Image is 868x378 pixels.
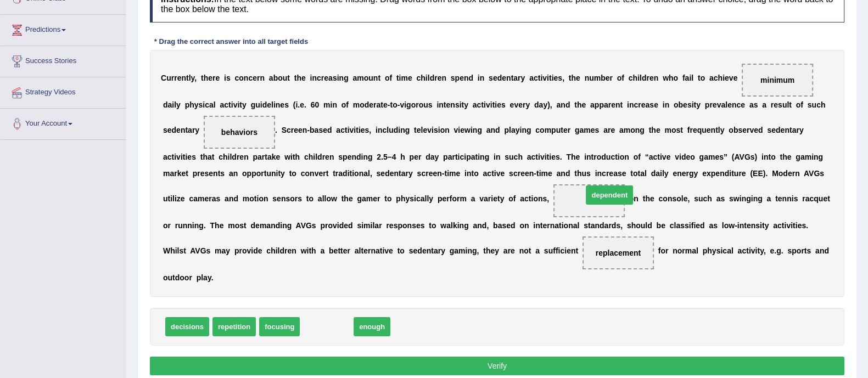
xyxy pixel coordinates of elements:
b: l [725,100,727,109]
b: e [611,100,615,109]
b: t [569,74,572,82]
b: o [393,100,397,109]
b: s [687,100,692,109]
b: s [199,100,203,109]
b: s [808,100,812,109]
b: a [352,74,357,82]
b: b [310,126,315,134]
b: o [617,74,622,82]
b: a [209,100,214,109]
b: t [492,100,495,109]
b: l [174,100,176,109]
b: h [571,74,576,82]
b: l [428,74,430,82]
b: e [280,100,284,109]
b: - [307,126,310,134]
b: n [181,74,186,82]
b: i [547,74,549,82]
a: Your Account [1,109,126,136]
b: s [754,100,758,109]
b: r [291,126,294,134]
b: e [460,74,464,82]
b: n [276,100,281,109]
b: v [233,100,238,109]
b: i [425,74,428,82]
b: e [510,100,514,109]
b: u [368,74,373,82]
b: s [501,100,506,109]
b: e [741,100,745,109]
b: i [399,74,401,82]
b: i [723,74,725,82]
b: s [163,126,167,134]
b: o [385,74,390,82]
b: b [273,74,278,82]
b: a [604,100,608,109]
b: c [634,100,638,109]
b: s [226,74,231,82]
b: a [377,100,381,109]
b: a [709,74,714,82]
b: n [732,100,737,109]
b: o [239,74,244,82]
b: o [419,100,424,109]
b: i [310,74,312,82]
b: a [529,74,534,82]
b: c [224,100,228,109]
b: t [511,74,514,82]
b: r [434,74,437,82]
b: i [692,100,694,109]
b: c [287,126,291,134]
b: t [380,100,383,109]
span: Drop target [204,116,275,149]
b: - [388,100,390,109]
b: e [733,74,737,82]
b: p [595,100,600,109]
b: n [665,100,670,109]
b: t [444,100,446,109]
b: u [589,74,594,82]
b: y [520,74,525,82]
b: n [441,74,446,82]
b: v [729,74,733,82]
b: t [287,74,290,82]
b: a [328,74,333,82]
b: . [304,100,306,109]
b: ) [547,100,550,109]
b: o [360,100,365,109]
a: Strategy Videos [1,77,126,105]
b: p [599,100,604,109]
b: s [284,100,289,109]
b: f [389,74,392,82]
b: g [251,100,256,109]
b: e [581,100,586,109]
b: i [663,100,665,109]
b: r [321,74,324,82]
b: d [565,100,570,109]
b: e [177,74,182,82]
b: c [205,100,209,109]
b: n [450,100,455,109]
b: i [552,74,554,82]
b: n [464,74,469,82]
b: d [163,100,168,109]
b: i [273,100,276,109]
b: c [534,74,538,82]
b: c [317,74,321,82]
b: d [534,100,539,109]
b: o [673,74,678,82]
b: o [341,100,346,109]
b: a [513,74,518,82]
b: t [239,100,242,109]
b: m [353,100,360,109]
b: r [609,74,612,82]
b: i [436,100,439,109]
b: i [627,100,629,109]
b: y [176,100,181,109]
b: i [689,74,691,82]
b: h [421,74,425,82]
b: n [244,74,249,82]
b: e [576,74,580,82]
b: i [237,100,239,109]
b: n [615,100,620,109]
